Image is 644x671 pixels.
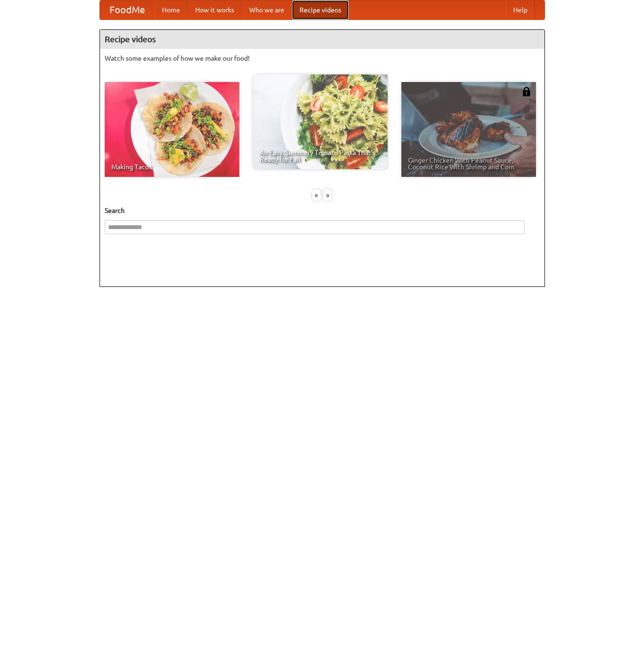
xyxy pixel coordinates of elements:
div: « [312,189,321,201]
img: 483408.png [522,87,531,96]
div: » [323,189,332,201]
a: Who we are [242,0,292,19]
a: Recipe videos [292,0,349,19]
h4: Recipe videos [100,30,544,49]
a: Home [154,0,188,19]
a: FoodMe [100,0,154,19]
span: An Easy, Summery Tomato Pasta That's Ready for Fall [260,149,381,163]
h5: Search [105,206,540,215]
span: Making Tacos [111,164,233,170]
a: Making Tacos [105,82,239,177]
a: Help [506,0,535,19]
a: How it works [188,0,242,19]
a: An Easy, Summery Tomato Pasta That's Ready for Fall [253,74,388,169]
p: Watch some examples of how we make our food! [105,54,540,63]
